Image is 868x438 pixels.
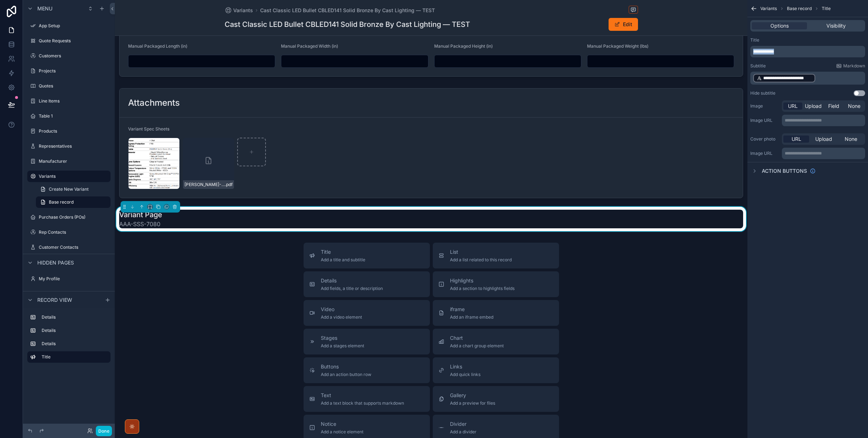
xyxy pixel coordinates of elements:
div: scrollable content [23,308,115,370]
span: Add a notice element [321,429,363,435]
label: Line Items [39,98,109,104]
div: scrollable content [782,148,865,159]
label: Customer Contacts [39,244,109,250]
button: HighlightsAdd a section to highlights fields [433,271,559,297]
a: Customers [27,50,111,62]
a: Base record [36,196,111,208]
a: Rep Contacts [27,227,111,238]
a: Variants [27,171,111,182]
label: Representatives [39,143,109,149]
span: Video [321,306,362,313]
label: Details [42,341,108,347]
a: Products [27,125,111,137]
label: Purchase Orders (POs) [39,214,109,220]
span: Record view [37,296,72,304]
label: Image [750,103,779,109]
button: ChartAdd a chart group element [433,329,559,354]
span: Create New Variant [49,186,89,192]
span: URL [788,103,798,110]
label: Subtitle [750,63,766,69]
a: Representatives [27,141,111,152]
span: None [848,103,860,110]
span: Add a text block that supports markdown [321,400,404,406]
span: Divider [450,420,477,428]
span: Variants [233,7,253,14]
label: Quote Requests [39,38,109,44]
a: Manufacturer [27,156,111,167]
span: Add fields, a title or description [321,286,383,291]
label: Title [42,354,105,360]
span: Add a list related to this record [450,257,512,263]
a: Quotes [27,80,111,92]
div: scrollable content [750,72,865,85]
span: URL [792,135,801,143]
button: TitleAdd a title and subtitle [304,243,430,268]
span: Details [321,277,383,284]
a: Cast Classic LED Bullet CBLED141 Solid Bronze By Cast Lighting — TEST [260,7,435,14]
span: Gallery [450,392,495,399]
label: My Profile [39,276,109,282]
a: My Profile [27,273,111,285]
label: Manufacturer [39,158,109,164]
span: Title [822,6,831,11]
div: scrollable content [782,115,865,126]
span: Action buttons [762,167,807,175]
button: LinksAdd quick links [433,357,559,383]
button: StagesAdd a stages element [304,329,430,354]
label: Customers [39,53,109,59]
label: Details [42,314,108,320]
label: Quotes [39,83,109,89]
span: Notice [321,420,363,428]
label: Table 1 [39,113,109,119]
button: TextAdd a text block that supports markdown [304,386,430,412]
a: Markdown [836,63,865,69]
span: Add a stages element [321,343,364,349]
span: Base record [49,199,74,205]
span: Menu [37,5,52,12]
span: Visibility [826,22,846,29]
a: Create New Variant [36,184,111,195]
button: GalleryAdd a preview for files [433,386,559,412]
span: Add quick links [450,372,480,377]
label: Products [39,128,109,134]
a: Customer Contacts [27,242,111,253]
span: None [845,135,857,143]
label: Details [42,328,108,333]
span: Add a video element [321,314,362,320]
span: Add an action button row [321,372,371,377]
label: Hide subtitle [750,90,775,96]
span: Text [321,392,404,399]
span: Links [450,363,480,370]
label: Title [750,37,759,43]
label: Projects [39,68,109,74]
span: Options [770,22,789,29]
span: AAA-SSS-7080 [119,220,162,228]
h1: Cast Classic LED Bullet CBLED141 Solid Bronze By Cast Lighting — TEST [225,19,470,29]
label: Image URL [750,118,779,123]
button: DetailsAdd fields, a title or description [304,271,430,297]
span: Add a section to highlights fields [450,286,515,291]
label: Variants [39,173,106,179]
a: Quote Requests [27,35,111,47]
span: Add a divider [450,429,477,435]
span: List [450,248,512,256]
span: Add an iframe embed [450,314,493,320]
button: VideoAdd a video element [304,300,430,326]
span: Base record [787,6,812,11]
label: Image URL [750,151,779,156]
span: Add a title and subtitle [321,257,365,263]
a: Variants [225,7,253,14]
a: Projects [27,65,111,77]
button: Edit [609,18,638,31]
a: Purchase Orders (POs) [27,211,111,223]
span: Chart [450,334,504,342]
a: Line Items [27,95,111,107]
label: App Setup [39,23,109,29]
span: Title [321,248,365,256]
div: scrollable content [750,46,865,57]
span: Upload [805,103,822,110]
span: iframe [450,306,493,313]
span: Variants [760,6,777,11]
span: Hidden pages [37,259,74,266]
